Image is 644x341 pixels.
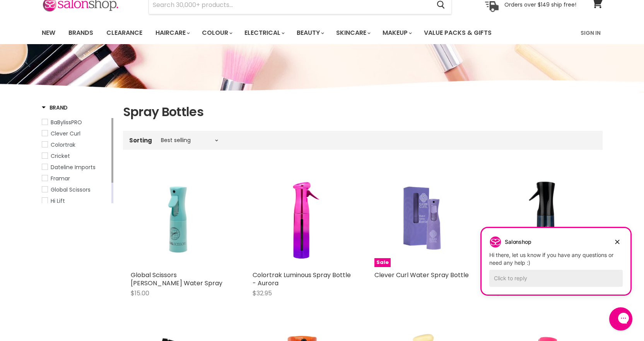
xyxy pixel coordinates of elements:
[269,168,335,267] img: Colortrak Luminous Spray Bottle - Aurora
[150,25,195,41] a: Haircare
[51,186,91,194] span: Global Scissors
[42,129,110,138] a: Clever Curl
[374,168,473,267] a: Clever Curl Water Spray BottleSale
[576,25,605,41] a: Sign In
[42,118,110,127] a: BaBylissPRO
[63,25,99,41] a: Brands
[377,25,417,41] a: Makeup
[51,152,70,160] span: Cricket
[51,130,80,137] span: Clever Curl
[51,175,70,182] span: Framar
[42,152,110,160] a: Cricket
[51,197,65,205] span: Hi Lift
[101,25,148,41] a: Clearance
[123,104,603,120] h1: Spray Bottles
[374,271,469,279] a: Clever Curl Water Spray Bottle
[36,22,537,44] ul: Main menu
[496,168,595,267] img: Salon Smart Trigger Mist Water Spray Bottle
[131,271,222,288] a: Global Scissors [PERSON_NAME] Water Spray
[239,25,289,41] a: Electrical
[330,25,375,41] a: Skincare
[42,141,110,149] a: Colortrak
[418,25,497,41] a: Value Packs & Gifts
[129,137,152,144] label: Sorting
[504,1,576,8] p: Orders over $149 ship free!
[253,168,351,267] a: Colortrak Luminous Spray Bottle - Aurora
[51,163,96,171] span: Dateline Imports
[133,168,227,267] img: Global Scissors Tiffani Water Spray
[42,104,68,111] h3: Brand
[253,289,272,298] span: $32.95
[605,305,636,333] iframe: Gorgias live chat messenger
[51,118,82,126] span: BaBylissPRO
[42,197,110,205] a: Hi Lift
[131,289,149,298] span: $15.00
[42,185,110,194] a: Global Scissors
[196,25,237,41] a: Colour
[386,168,460,267] img: Clever Curl Water Spray Bottle
[42,174,110,183] a: Framar
[36,25,61,41] a: New
[42,163,110,171] a: Dateline Imports
[291,25,329,41] a: Beauty
[374,258,391,267] span: Sale
[32,22,612,44] nav: Main
[131,168,229,267] a: Global Scissors Tiffani Water Spray
[253,271,351,288] a: Colortrak Luminous Spray Bottle - Aurora
[51,141,75,149] span: Colortrak
[476,227,636,306] iframe: Gorgias live chat campaigns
